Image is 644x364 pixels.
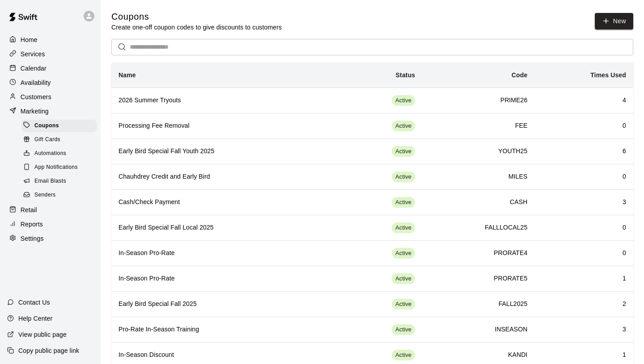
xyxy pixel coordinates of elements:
[119,146,322,156] h6: Early Bird Special Fall Youth 2025
[512,71,528,79] b: Code
[34,177,66,186] span: Email Blasts
[21,50,45,59] p: Services
[34,149,66,158] span: Automations
[542,325,626,335] h6: 3
[7,47,93,61] a: Services
[21,133,101,146] a: Gift Cards
[542,121,626,131] h6: 0
[429,248,527,258] h6: PRORATE4
[392,198,415,207] span: Active
[590,71,626,79] b: Times Used
[429,197,527,207] h6: CASH
[21,119,101,133] a: Coupons
[21,161,97,174] div: App Notifications
[429,121,527,131] h6: FEE
[7,232,93,245] a: Settings
[542,146,626,156] h6: 6
[119,121,322,131] h6: Processing Fee Removal
[119,223,322,233] h6: Early Bird Special Fall Local 2025
[542,299,626,309] h6: 2
[21,220,43,229] p: Reports
[7,62,93,75] a: Calendar
[21,92,51,101] p: Customers
[21,189,97,201] div: Senders
[119,197,322,207] h6: Cash/Check Payment
[111,23,282,32] p: Create one-off coupon codes to give discounts to customers
[21,35,38,44] p: Home
[429,172,527,182] h6: MILES
[392,224,415,232] span: Active
[111,11,282,23] h5: Coupons
[21,120,97,132] div: Coupons
[392,300,415,309] span: Active
[119,325,322,335] h6: Pro-Rate In-Season Training
[542,274,626,284] h6: 1
[18,314,52,323] p: Help Center
[392,173,415,181] span: Active
[21,188,101,202] a: Senders
[429,96,527,105] h6: PRIME26
[21,205,37,214] p: Retail
[119,350,322,360] h6: In-Season Discount
[7,76,93,89] a: Availability
[18,346,79,355] p: Copy public page link
[21,175,101,188] a: Email Blasts
[21,107,49,116] p: Marketing
[429,350,527,360] h6: KANDI
[392,96,415,105] span: Active
[34,121,59,130] span: Coupons
[7,90,93,104] a: Customers
[392,249,415,258] span: Active
[21,147,101,161] a: Automations
[542,172,626,182] h6: 0
[392,122,415,130] span: Active
[429,299,527,309] h6: FALL2025
[21,78,51,87] p: Availability
[392,326,415,334] span: Active
[18,330,67,339] p: View public page
[542,223,626,233] h6: 0
[7,218,93,231] a: Reports
[21,234,44,243] p: Settings
[392,275,415,283] span: Active
[392,351,415,360] span: Active
[542,248,626,258] h6: 0
[119,274,322,284] h6: In-Season Pro-Rate
[542,350,626,360] h6: 1
[392,147,415,156] span: Active
[119,172,322,182] h6: Chauhdrey Credit and Early Bird
[34,191,56,200] span: Senders
[34,135,60,144] span: Gift Cards
[595,13,633,29] button: New
[7,203,93,217] a: Retail
[21,64,47,73] p: Calendar
[429,274,527,284] h6: PRORATE5
[396,71,415,79] b: Status
[429,325,527,335] h6: INSEASON
[119,71,136,79] b: Name
[542,197,626,207] h6: 3
[7,33,93,46] a: Home
[21,134,97,146] div: Gift Cards
[34,163,78,172] span: App Notifications
[119,299,322,309] h6: Early Bird Special Fall 2025
[21,175,97,188] div: Email Blasts
[18,298,50,307] p: Contact Us
[21,147,97,160] div: Automations
[21,161,101,175] a: App Notifications
[429,223,527,233] h6: FALLLOCAL25
[119,96,322,105] h6: 2026 Summer Tryouts
[542,96,626,105] h6: 4
[119,248,322,258] h6: In-Season Pro-Rate
[7,105,93,118] a: Marketing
